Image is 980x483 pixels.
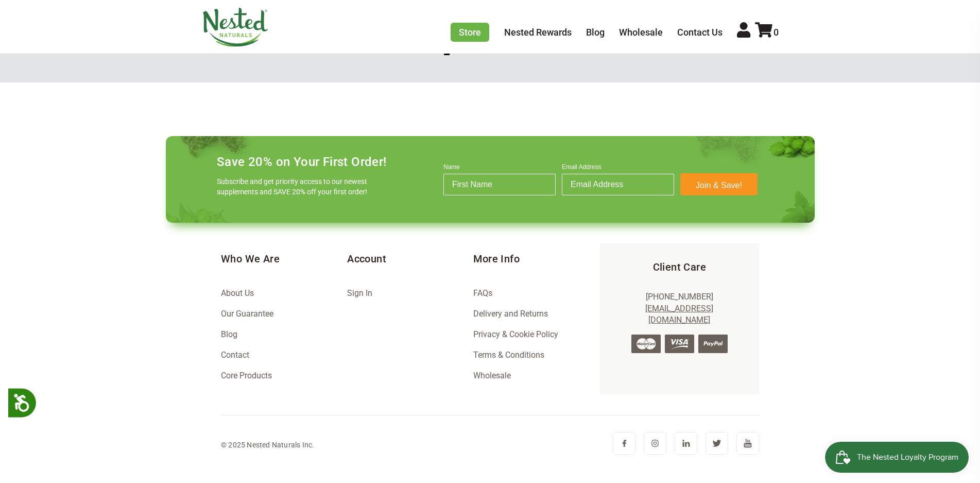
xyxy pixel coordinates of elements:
a: Our Guarantee [221,309,273,319]
h5: More Info [473,252,599,266]
button: Join & Save! [680,173,758,195]
input: First Name [443,174,556,195]
label: Email Address [562,163,674,174]
h5: Account [347,252,473,266]
a: Wholesale [619,27,663,38]
a: [EMAIL_ADDRESS][DOMAIN_NAME] [645,304,713,325]
h5: Who We Are [221,252,347,266]
a: 0 [755,27,779,38]
a: Nested Rewards [504,27,572,38]
h4: Save 20% on Your First Order! [217,155,387,169]
a: Privacy & Cookie Policy [473,329,558,339]
a: Blog [586,27,605,38]
a: Sign In [347,288,372,298]
p: Subscribe and get priority access to our newest supplements and SAVE 20% off your first order! [217,176,371,197]
a: Store [451,23,489,42]
a: Core Products [221,371,272,380]
h5: Client Care [616,260,743,274]
a: Contact Us [677,27,723,38]
img: credit-cards.png [631,335,728,353]
input: Email Address [562,174,674,195]
iframe: Button to open loyalty program pop-up [825,442,970,473]
a: Blog [221,329,237,339]
a: [PHONE_NUMBER] [646,292,713,302]
div: © 2025 Nested Naturals Inc. [221,439,314,451]
a: FAQs [473,288,492,298]
a: Wholesale [473,371,511,380]
a: Delivery and Returns [473,309,548,319]
a: About Us [221,288,254,298]
span: 0 [773,27,779,38]
label: Name [443,163,556,174]
img: Nested Naturals [202,8,269,47]
a: Contact [221,350,249,360]
a: Terms & Conditions [473,350,544,360]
